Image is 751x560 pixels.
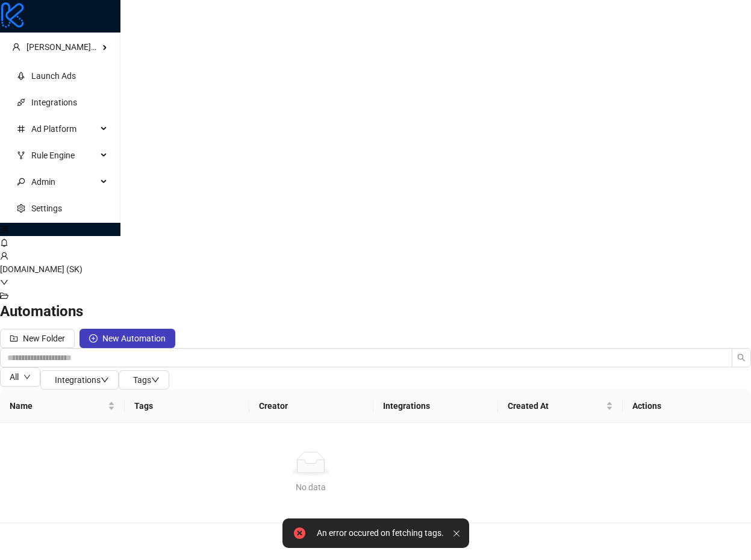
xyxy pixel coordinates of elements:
th: Integrations [373,390,498,423]
span: New Folder [23,334,65,343]
th: Actions [623,390,751,423]
div: No data [14,481,606,494]
span: All [10,372,19,382]
a: Integrations [31,98,77,107]
span: Integrations [55,375,109,385]
span: Created At [508,399,603,412]
span: down [101,376,109,384]
span: number [17,125,25,133]
span: Admin [31,170,97,194]
span: down [151,376,160,384]
th: Created At [498,390,623,423]
span: folder-add [10,334,18,343]
span: plus-circle [89,334,98,343]
span: Name [10,399,105,412]
th: Tags [125,390,249,423]
span: Tags [133,375,160,385]
span: down [23,373,31,381]
span: Ad Platform [31,117,97,141]
span: search [737,353,746,362]
a: Launch Ads [31,71,76,81]
div: An error occured on fetching tags. [317,528,444,538]
span: [PERSON_NAME] Kitchn / Web2Media [26,42,168,52]
span: Rule Engine [31,143,97,167]
button: New Automation [79,329,175,348]
button: Tagsdown [119,370,169,390]
span: key [17,178,25,186]
span: fork [17,151,25,160]
button: Integrationsdown [40,370,119,390]
th: Creator [249,390,374,423]
a: Settings [31,204,62,213]
span: user [12,43,20,51]
span: New Automation [102,334,166,343]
